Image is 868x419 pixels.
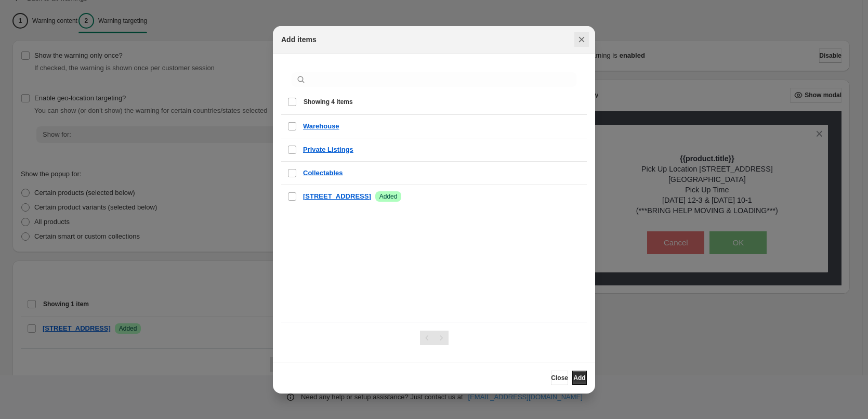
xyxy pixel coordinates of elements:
[303,121,339,132] a: Warehouse
[573,374,585,382] span: Add
[281,34,317,45] h2: Add items
[551,371,568,385] button: Close
[303,168,343,178] a: Collectables
[379,192,398,201] span: Added
[420,331,449,345] nav: Pagination
[574,32,589,47] button: Close
[303,191,371,202] a: [STREET_ADDRESS]
[551,374,568,382] span: Close
[572,371,587,385] button: Add
[303,145,353,155] a: Private Listings
[304,98,353,106] span: Showing 4 items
